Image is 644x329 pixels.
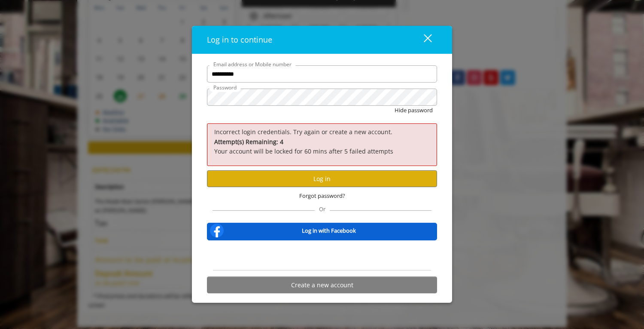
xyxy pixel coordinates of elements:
div: close dialog [414,34,431,46]
button: Log in [207,170,437,187]
button: close dialog [408,31,437,49]
iframe: Sign in with Google Button [279,246,366,265]
span: Log in to continue [207,34,272,45]
p: Your account will be locked for 60 mins after 5 failed attempts [214,137,430,156]
b: Log in with Facebook [302,226,356,235]
input: Email address or Mobile number [207,65,437,83]
input: Password [207,89,437,106]
label: Password [209,83,241,92]
b: Attempt(s) Remaining: 4 [214,137,283,145]
span: Incorrect login credentials. Try again or create a new account. [214,128,392,136]
button: Hide password [395,106,433,115]
span: Forgot password? [299,191,345,200]
img: facebook-logo [208,222,225,239]
button: Create a new account [207,277,437,293]
span: Or [315,205,330,213]
label: Email address or Mobile number [209,60,296,68]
